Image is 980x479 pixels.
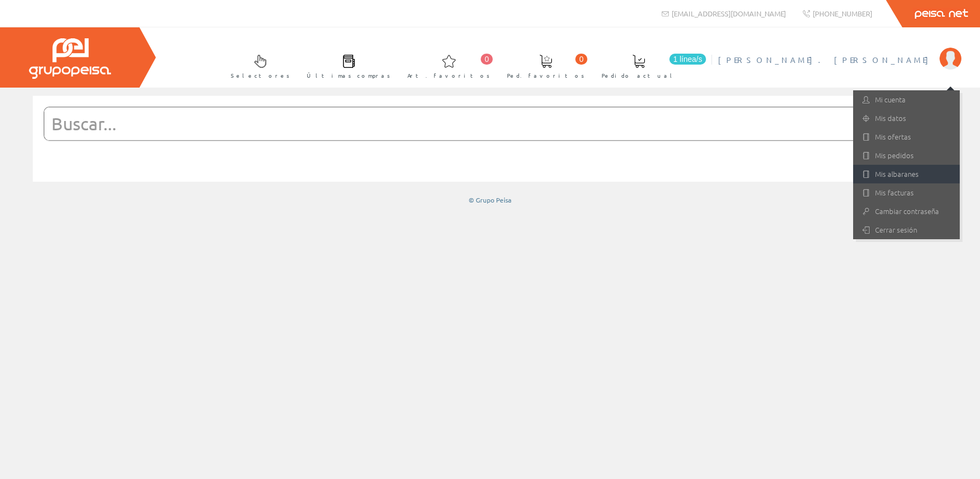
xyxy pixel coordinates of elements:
[407,70,490,81] span: Art. favoritos
[602,70,676,81] span: Pedido actual
[591,45,709,85] a: 1 línea/s Pedido actual
[29,38,111,79] img: Grupo Peisa
[853,128,960,146] a: Mis ofertas
[220,45,295,85] a: Selectores
[853,183,960,202] a: Mis facturas
[672,9,786,18] span: [EMAIL_ADDRESS][DOMAIN_NAME]
[718,45,961,56] a: [PERSON_NAME]. [PERSON_NAME]
[853,221,960,239] a: Cerrar sesión
[44,107,909,140] input: Buscar...
[575,54,587,65] span: 0
[669,54,706,65] span: 1 línea/s
[813,9,872,18] span: [PHONE_NUMBER]
[296,45,396,85] a: Últimas compras
[33,195,947,205] div: © Grupo Peisa
[231,70,290,81] span: Selectores
[853,109,960,128] a: Mis datos
[307,70,390,81] span: Últimas compras
[853,90,960,109] a: Mi cuenta
[507,70,585,81] span: Ped. favoritos
[718,54,934,65] span: [PERSON_NAME]. [PERSON_NAME]
[481,54,493,65] span: 0
[853,202,960,221] a: Cambiar contraseña
[853,165,960,183] a: Mis albaranes
[853,146,960,165] a: Mis pedidos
